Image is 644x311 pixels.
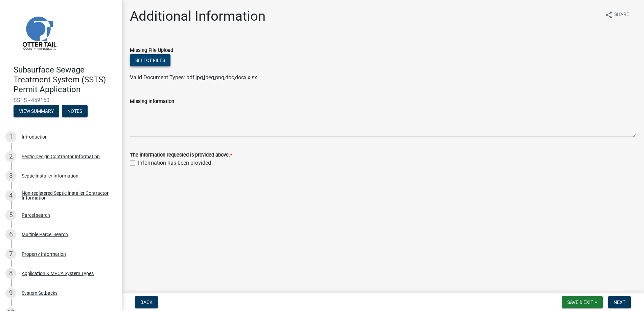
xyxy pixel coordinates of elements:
[22,271,94,276] div: Application & MPCA System Types
[5,190,16,201] div: 4
[62,109,88,115] wm-modal-confirm: Notes
[614,11,629,19] span: Share
[5,268,16,279] div: 8
[140,299,153,305] span: Back
[22,154,100,159] div: Septic Design Contractor Information
[22,173,78,178] div: Septic Installer Information
[14,97,108,103] span: SSTS - 459150
[22,291,57,295] div: System Setbacks
[138,159,211,167] label: Information has been provided
[130,8,266,24] h1: Additional Information
[22,134,48,139] div: Introduction
[130,99,174,104] label: Missing Information
[605,11,613,19] i: share
[5,151,16,162] div: 2
[135,296,158,308] button: Back
[22,213,50,217] div: Parcel search
[567,299,593,305] span: Save & Exit
[130,153,232,158] label: The information requested is provided above.
[5,131,16,142] div: 1
[5,210,16,221] div: 5
[608,296,631,308] button: Next
[599,8,635,21] button: shareShare
[14,105,59,117] button: View Summary
[22,252,66,256] div: Property Information
[5,229,16,240] div: 6
[614,299,625,305] span: Next
[5,170,16,181] div: 3
[5,249,16,260] div: 7
[130,54,170,66] button: Select files
[14,109,59,115] wm-modal-confirm: Summary
[62,105,88,117] button: Notes
[14,65,116,94] h4: Subsurface Sewage Treatment System (SSTS) Permit Application
[5,288,16,298] div: 9
[130,74,257,81] span: Valid Document Types: pdf,jpg,jpeg,png,doc,docx,xlsx
[22,232,68,237] div: Multiple Parcel Search
[22,191,111,200] div: Non-registered Septic Installer Contractor Information
[130,48,173,53] label: Missing File Upload
[14,7,64,58] img: Otter Tail County, Minnesota
[562,296,603,308] button: Save & Exit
